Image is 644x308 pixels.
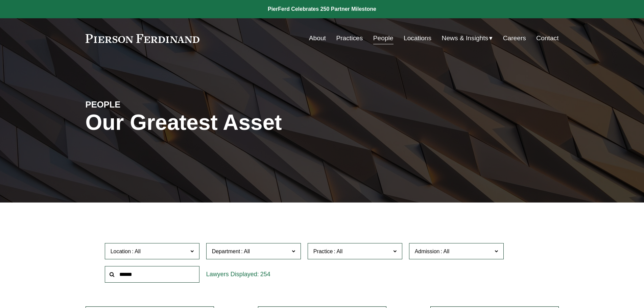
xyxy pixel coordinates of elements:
[111,248,131,254] span: Location
[313,248,333,254] span: Practice
[309,32,326,45] a: About
[336,32,363,45] a: Practices
[86,110,401,135] h1: Our Greatest Asset
[86,99,204,110] h4: PEOPLE
[212,248,240,254] span: Department
[442,32,493,45] a: folder dropdown
[260,271,270,278] span: 254
[442,32,488,44] span: News & Insights
[373,32,393,45] a: People
[404,32,431,45] a: Locations
[536,32,558,45] a: Contact
[503,32,526,45] a: Careers
[415,248,440,254] span: Admission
